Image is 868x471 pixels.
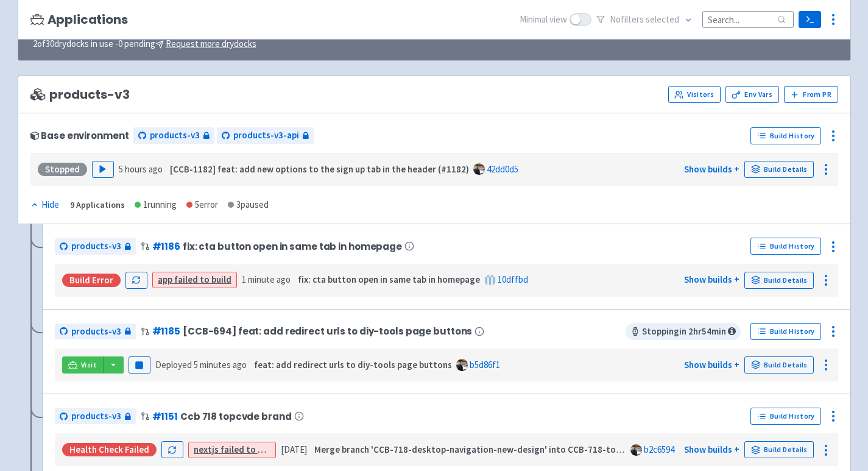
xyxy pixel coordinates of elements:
[684,359,739,370] a: Show builds +
[520,13,567,27] span: Minimal view
[750,323,821,340] a: Build History
[158,274,172,285] strong: app
[152,410,178,423] a: #1151
[152,240,180,253] a: #1186
[55,324,136,340] a: products-v3
[55,408,136,425] a: products-v3
[170,163,469,175] strong: [CCB-1182] feat: add new options to the sign up tab in the header (#1182)
[646,13,679,25] span: selected
[684,274,739,285] a: Show builds +
[92,161,114,178] button: Play
[30,88,130,102] span: products-v3
[71,409,121,423] span: products-v3
[30,198,60,212] button: Hide
[81,360,97,370] span: Visit
[314,444,667,455] strong: Merge branch 'CCB-718-desktop-navigation-new-design' into CCB-718-topcvde-brand
[744,356,814,374] a: Build Details
[217,127,314,144] a: products-v3-api
[725,86,779,103] a: Env Vars
[194,359,247,370] time: 5 minutes ago
[30,13,128,27] h3: Applications
[228,198,269,212] div: 3 paused
[155,359,247,370] span: Deployed
[30,130,129,141] div: Base environment
[62,443,157,456] div: Health check failed
[233,129,299,143] span: products-v3-api
[281,444,307,455] time: [DATE]
[62,274,121,287] div: Build Error
[158,274,231,285] a: app failed to build
[470,359,500,370] a: b5d86f1
[150,129,200,143] span: products-v3
[71,239,121,253] span: products-v3
[744,161,814,178] a: Build Details
[626,323,741,340] span: Stopping in 2 hr 54 min
[644,444,674,455] a: b2c6594
[610,13,679,27] span: No filter s
[298,274,480,285] strong: fix: cta button open in same tab in homepage
[784,86,838,103] button: From PR
[119,163,163,175] time: 5 hours ago
[799,11,821,28] a: Terminal
[194,444,219,455] strong: nextjs
[498,274,528,285] a: 10dffbd
[744,441,814,458] a: Build Details
[183,326,472,336] span: [CCB-694] feat: add redirect urls to diy-tools page buttons
[166,38,256,49] u: Request more drydocks
[242,274,291,285] time: 1 minute ago
[129,356,150,374] button: Pause
[702,11,794,27] input: Search...
[254,359,452,370] strong: feat: add redirect urls to diy-tools page buttons
[62,356,104,374] a: Visit
[684,444,739,455] a: Show builds +
[152,325,180,338] a: #1185
[744,272,814,289] a: Build Details
[750,408,821,425] a: Build History
[30,198,59,212] div: Hide
[38,163,87,176] div: Stopped
[750,238,821,255] a: Build History
[135,198,177,212] div: 1 running
[133,127,214,144] a: products-v3
[684,163,739,175] a: Show builds +
[55,238,136,255] a: products-v3
[194,444,279,455] a: nextjs failed to start
[183,241,402,252] span: fix: cta button open in same tab in homepage
[71,325,121,339] span: products-v3
[33,37,256,51] span: 2 of 30 drydocks in use - 0 pending
[487,163,518,175] a: 42dd0d5
[750,127,821,144] a: Build History
[186,198,218,212] div: 5 error
[668,86,721,103] a: Visitors
[180,411,292,422] span: Ccb 718 topcvde brand
[70,198,125,212] div: 9 Applications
